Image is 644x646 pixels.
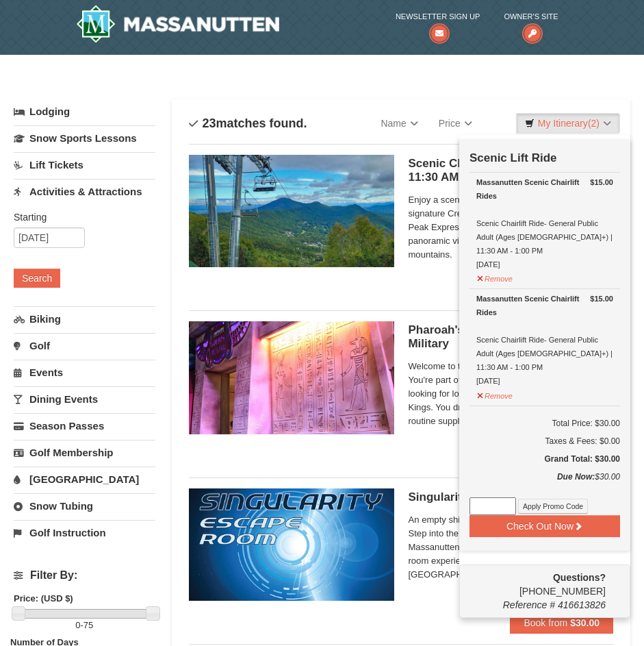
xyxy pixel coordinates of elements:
[189,321,394,434] img: 6619913-410-20a124c9.jpg
[14,333,155,358] a: Golf
[14,569,155,582] h4: Filter By:
[588,118,600,129] span: (2)
[14,269,60,288] button: Search
[408,360,613,428] span: Welcome to the hot sands of the Egyptian desert. You're part of a large archeological dig team th...
[476,175,613,203] div: Massanutten Scenic Chairlift Rides
[14,593,73,604] strong: Price: (USD $)
[469,151,557,164] strong: Scenic Lift Ride
[590,175,613,189] strong: $15.00
[370,110,428,137] a: Name
[476,292,613,319] div: Massanutten Scenic Chairlift Rides
[476,386,513,403] button: Remove
[504,10,558,38] a: Owner's Site
[396,10,480,38] a: Newsletter Sign Up
[14,467,155,492] a: [GEOGRAPHIC_DATA]
[14,440,155,465] a: Golf Membership
[396,10,480,23] span: Newsletter Sign Up
[557,472,595,482] strong: Due Now:
[408,193,613,262] span: Enjoy a scenic chairlift ride up Massanutten’s signature Creekside Lift and Massanutten's NEW Pea...
[476,269,513,286] button: Remove
[189,116,307,130] h4: matches found.
[76,5,280,43] a: Massanutten Resort
[14,152,155,177] a: Lift Tickets
[510,612,613,634] button: Book from $30.00
[553,572,606,583] strong: Questions?
[503,599,555,610] span: Reference #
[570,617,600,628] strong: $30.00
[14,99,155,124] a: Lodging
[14,179,155,204] a: Activities & Attractions
[469,434,620,448] div: Taxes & Fees: $0.00
[189,155,394,267] img: 24896431-1-a2e2611b.jpg
[469,515,620,537] button: Check Out Now
[428,110,482,137] a: Price
[14,493,155,519] a: Snow Tubing
[14,520,155,545] a: Golf Instruction
[75,620,80,630] span: 0
[14,306,155,332] a: Biking
[590,292,613,306] strong: $15.00
[469,417,620,430] h6: Total Price: $30.00
[14,125,155,151] a: Snow Sports Lessons
[76,5,280,43] img: Massanutten Resort Logo
[189,488,394,601] img: 6619913-520-2f5f5301.jpg
[469,571,606,597] span: [PHONE_NUMBER]
[14,210,145,224] label: Starting
[469,470,620,497] div: $30.00
[516,113,620,134] a: My Itinerary(2)
[469,452,620,466] h5: Grand Total: $30.00
[408,157,613,184] h5: Scenic Chairlift Ride | 10:00 AM - 11:30 AM
[202,116,216,130] span: 23
[524,617,567,628] span: Book from
[476,292,613,388] div: Scenic Chairlift Ride- General Public Adult (Ages [DEMOGRAPHIC_DATA]+) | 11:30 AM - 1:00 PM [DATE]
[14,386,155,412] a: Dining Events
[408,323,613,351] h5: Pharoah's Revenge Escape Room- Military
[476,175,613,271] div: Scenic Chairlift Ride- General Public Adult (Ages [DEMOGRAPHIC_DATA]+) | 11:30 AM - 1:00 PM [DATE]
[14,619,155,632] label: -
[504,10,558,23] span: Owner's Site
[408,513,613,582] span: An empty ship. A missing crew. A mysterious AI. Step into the unknown with Singularity, Massanutt...
[408,490,613,504] h5: Singularity Escape Room - Military
[558,599,606,610] span: 416613826
[14,413,155,438] a: Season Passes
[518,499,588,514] button: Apply Promo Code
[83,620,93,630] span: 75
[14,360,155,385] a: Events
